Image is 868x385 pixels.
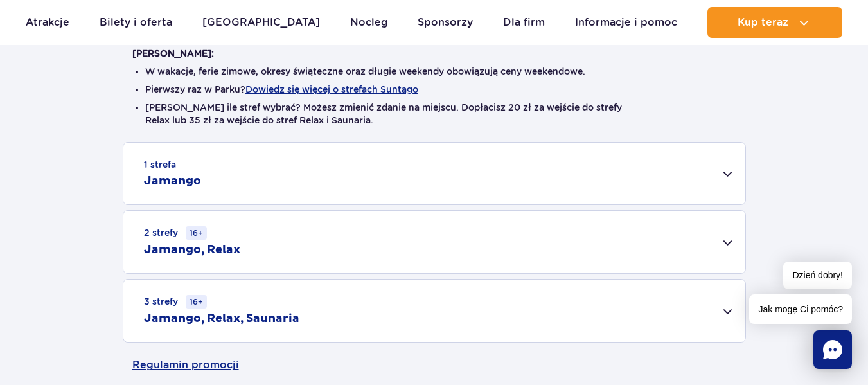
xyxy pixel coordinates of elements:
a: Dla firm [503,7,545,38]
small: 16+ [186,295,207,309]
small: 1 strefa [144,158,176,171]
span: Kup teraz [738,17,788,28]
a: [GEOGRAPHIC_DATA] [202,7,320,38]
a: Informacje i pomoc [575,7,677,38]
button: Kup teraz [707,7,842,38]
div: Chat [813,330,852,369]
a: Nocleg [350,7,388,38]
li: Pierwszy raz w Parku? [145,83,723,96]
a: Sponsorzy [418,7,473,38]
a: Bilety i oferta [100,7,172,38]
button: Dowiedz się więcej o strefach Suntago [245,84,418,94]
a: Atrakcje [26,7,69,38]
h2: Jamango [144,174,201,189]
small: 2 strefy [144,226,207,240]
h2: Jamango, Relax, Saunaria [144,311,299,327]
li: [PERSON_NAME] ile stref wybrać? Możesz zmienić zdanie na miejscu. Dopłacisz 20 zł za wejście do s... [145,101,723,127]
h2: Jamango, Relax [144,242,240,258]
span: Dzień dobry! [783,262,852,289]
small: 16+ [186,226,207,240]
span: Jak mogę Ci pomóc? [749,294,852,324]
small: 3 strefy [144,295,207,309]
strong: [PERSON_NAME]: [132,48,214,58]
li: W wakacje, ferie zimowe, okresy świąteczne oraz długie weekendy obowiązują ceny weekendowe. [145,65,723,78]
